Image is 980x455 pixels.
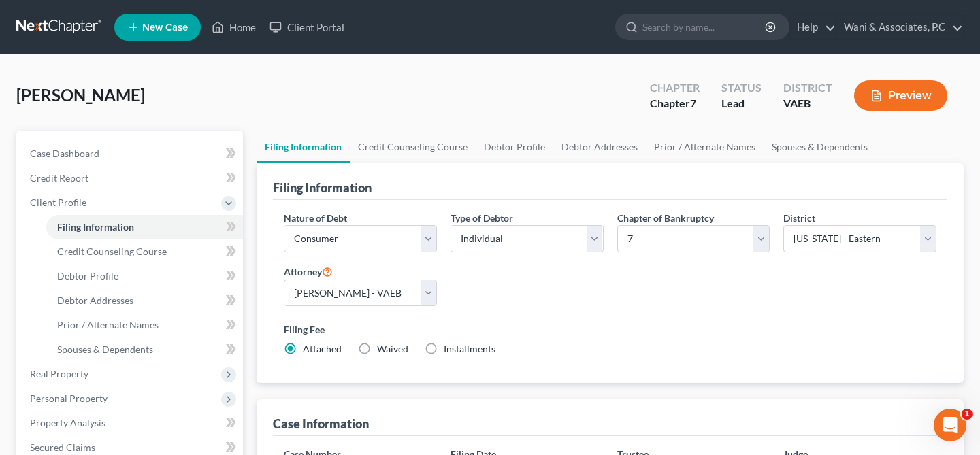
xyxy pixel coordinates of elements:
a: Filing Information [257,131,350,163]
a: Credit Counseling Course [350,131,476,163]
span: Prior / Alternate Names [57,319,159,331]
a: Spouses & Dependents [46,337,243,362]
span: Secured Claims [30,441,95,453]
span: Client Profile [30,197,86,208]
span: Spouses & Dependents [57,343,153,355]
a: Prior / Alternate Names [646,131,764,163]
span: Credit Counseling Course [57,246,167,257]
label: Nature of Debt [284,211,347,225]
iframe: Intercom live chat [934,409,966,441]
div: District [783,80,832,96]
div: Case Information [273,416,369,432]
span: Waived [377,343,408,354]
span: Debtor Addresses [57,294,133,306]
span: Credit Report [30,172,88,184]
span: Property Analysis [30,417,105,428]
div: Chapter [650,80,700,96]
span: Debtor Profile [57,270,118,282]
span: [PERSON_NAME] [16,85,145,105]
a: Help [790,15,836,39]
a: Prior / Alternate Names [46,313,243,337]
span: Real Property [30,368,88,380]
span: Filing Information [57,221,134,233]
label: Type of Debtor [451,211,513,225]
span: 1 [962,409,973,420]
label: Filing Fee [284,322,936,337]
div: Lead [721,96,762,112]
div: Chapter [650,96,700,112]
span: New Case [142,22,188,33]
div: Filing Information [273,180,372,196]
a: Debtor Addresses [46,288,243,313]
a: Filing Information [46,215,243,239]
div: Status [721,80,762,96]
a: Debtor Profile [476,131,553,163]
a: Debtor Addresses [553,131,646,163]
label: District [783,211,815,225]
span: Personal Property [30,392,108,404]
a: Client Portal [263,15,351,39]
span: Case Dashboard [30,148,99,159]
a: Debtor Profile [46,264,243,288]
span: Installments [444,343,495,354]
div: VAEB [783,96,832,112]
span: Attached [303,343,342,354]
button: Preview [854,80,947,111]
a: Home [205,15,263,39]
a: Credit Counseling Course [46,239,243,264]
span: 7 [690,97,696,109]
input: Search by name... [642,14,767,39]
a: Case Dashboard [19,141,243,166]
label: Attorney [284,263,333,280]
label: Chapter of Bankruptcy [617,211,714,225]
a: Credit Report [19,166,243,190]
a: Spouses & Dependents [764,131,876,163]
a: Property Analysis [19,411,243,435]
a: Wani & Associates, P.C [837,15,963,39]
